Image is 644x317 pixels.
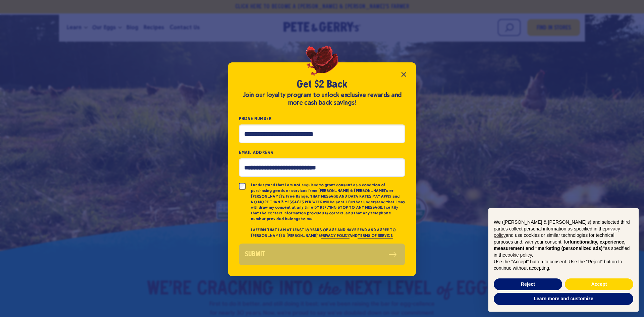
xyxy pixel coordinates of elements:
[358,233,393,239] a: TERMS OF SERVICE.
[494,293,633,305] button: Learn more and customize
[239,183,246,190] input: I understand that I am not required to grant consent as a condition of purchasing goods or servic...
[239,115,405,122] label: Phone Number
[483,203,644,317] div: Notice
[565,278,633,290] button: Accept
[321,233,350,239] a: PRIVACY POLICY
[251,227,405,239] p: I AFFIRM THAT I AM AT LEAST 18 YEARS OF AGE AND HAVE READ AND AGREE TO [PERSON_NAME] & [PERSON_NA...
[251,182,405,222] p: I understand that I am not required to grant consent as a condition of purchasing goods or servic...
[397,68,411,81] button: Close popup
[494,219,633,259] p: We ([PERSON_NAME] & [PERSON_NAME]'s) and selected third parties collect personal information as s...
[494,259,633,272] p: Use the “Accept” button to consent. Use the “Reject” button to continue without accepting.
[239,91,405,107] div: Join our loyalty program to unlock exclusive rewards and more cash back savings!
[505,252,532,258] a: cookie policy
[239,149,405,156] label: Email Address
[239,78,405,91] h2: Get $2 Back
[239,244,405,265] button: Submit
[494,278,562,290] button: Reject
